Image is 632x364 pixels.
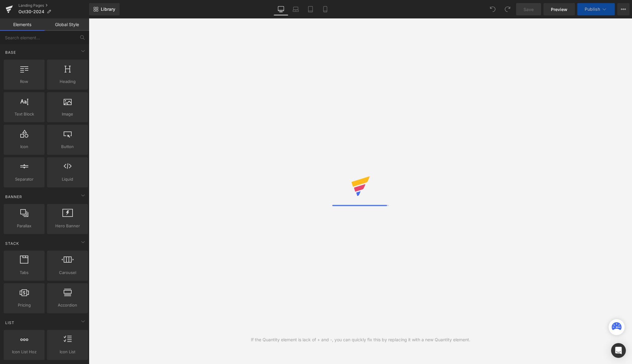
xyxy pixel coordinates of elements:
[5,320,15,326] span: List
[18,3,89,8] a: Landing Pages
[49,223,86,229] span: Hero Banner
[5,49,17,55] span: Base
[487,3,499,15] button: Undo
[5,241,20,246] span: Stack
[617,3,630,15] button: More
[6,302,43,308] span: Pricing
[89,3,120,15] a: New Library
[6,176,43,182] span: Separator
[49,111,86,117] span: Image
[49,78,86,85] span: Heading
[6,143,43,150] span: Icon
[274,3,288,15] a: Desktop
[18,9,44,14] span: Oct30-2024
[49,176,86,182] span: Liquid
[6,111,43,117] span: Text Block
[303,3,318,15] a: Tablet
[611,343,626,358] div: Open Intercom Messenger
[101,6,115,12] span: Library
[49,269,86,276] span: Carousel
[6,269,43,276] span: Tabs
[49,143,86,150] span: Button
[577,3,615,15] button: Publish
[501,3,514,15] button: Redo
[6,223,43,229] span: Parallax
[585,7,600,12] span: Publish
[6,78,43,85] span: Row
[49,349,86,355] span: Icon List
[543,3,575,15] a: Preview
[251,336,470,343] div: If the Quantity element is lack of + and -, you can quickly fix this by replacing it with a new Q...
[288,3,303,15] a: Laptop
[49,302,86,308] span: Accordion
[523,6,534,13] span: Save
[6,349,43,355] span: Icon List Hoz
[551,6,567,13] span: Preview
[318,3,333,15] a: Mobile
[5,194,23,200] span: Banner
[45,18,89,31] a: Global Style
